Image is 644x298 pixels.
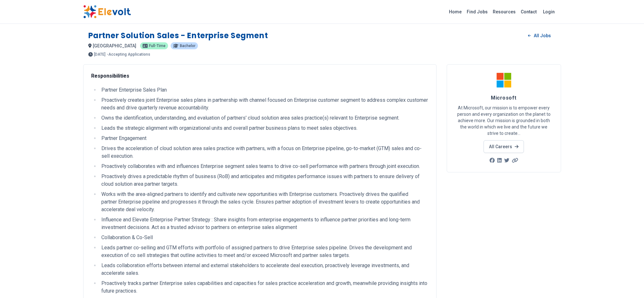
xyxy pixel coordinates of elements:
[88,31,268,41] h1: Partner Solution Sales - Enterprise Segment
[99,86,429,94] li: Partner Enterprise Sales Plan
[99,145,429,160] li: Drives the acceleration of cloud solution area sales practice with partners, with a focus on Ente...
[523,31,556,40] a: All Jobs
[99,173,429,188] li: Proactively drives a predictable rhythm of business (RoB) and anticipates and mitigates performan...
[83,5,131,18] img: Elevolt
[455,105,553,136] p: At Microsoft, our mission is to empower every person and every organization on the planet to achi...
[149,44,166,48] span: Full-time
[539,5,559,18] a: Login
[446,7,464,17] a: Home
[99,163,429,170] li: Proactively collaborates with and influences Enterprise segment sales teams to drive co-sell perf...
[93,43,136,48] span: [GEOGRAPHIC_DATA]
[484,140,524,153] a: All Careers
[490,7,518,17] a: Resources
[99,124,429,132] li: Leads the strategic alignment with organizational units and overall partner business plans to mee...
[99,114,429,122] li: Owns the identification, understanding, and evaluation of partners' cloud solution area sales pra...
[91,73,129,79] strong: Responsibilities
[491,95,516,101] span: Microsoft
[99,262,429,277] li: Leads collaboration efforts between internal and external stakeholders to accelerate deal executi...
[180,44,195,48] span: Bachelor
[99,191,429,213] li: Works with the area-aligned partners to identify and cultivate new opportunities with Enterprise ...
[99,280,429,295] li: Proactively tracks partner Enterprise sales capabilities and capacities for sales practice accele...
[94,52,105,56] span: [DATE]
[518,7,539,17] a: Contact
[99,234,429,241] li: Collaboration & Co-Sell
[99,135,429,142] li: Partner Engagement
[99,244,429,259] li: Leads partner co-selling and GTM efforts with portfolio of assigned partners to drive Enterprise ...
[464,7,490,17] a: Find Jobs
[496,72,512,88] img: Microsoft
[99,96,429,112] li: Proactively creates joint Enterprise sales plans in partnership with channel focused on Enterpris...
[99,216,429,231] li: Influence and Elevate Enterprise Partner Strategy : Share insights from enterprise engagements to...
[107,52,150,56] p: - Accepting Applications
